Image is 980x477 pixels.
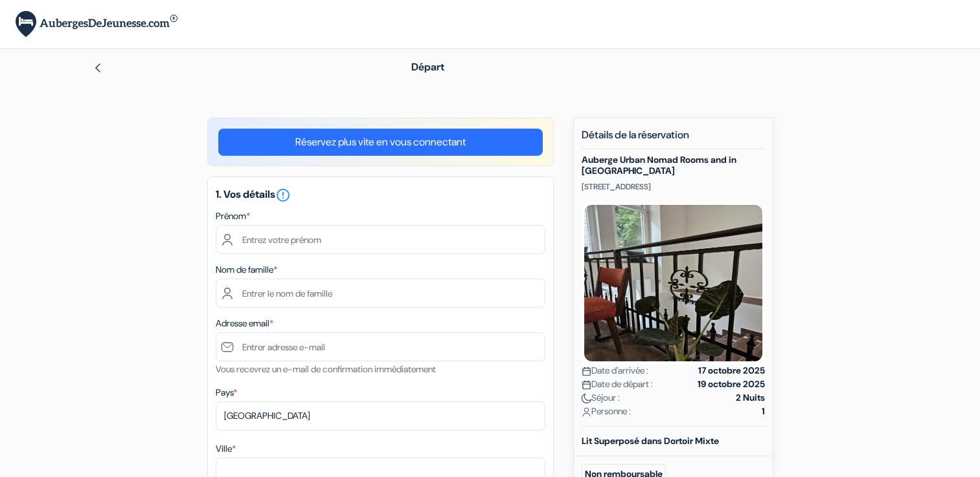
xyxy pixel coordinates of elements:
[275,187,291,201] a: error_outline
[698,377,765,391] strong: 19 octobre 2025
[216,225,545,254] input: Entrez votre prénom
[216,263,277,277] label: Nom de famille
[582,394,591,403] img: moon.svg
[216,317,273,330] label: Adresse email
[582,364,648,377] span: Date d'arrivée :
[275,187,291,203] i: error_outline
[411,60,444,74] span: Départ
[16,11,177,37] img: AubergesDeJeunesse.com
[582,405,631,418] span: Personne :
[216,209,250,223] label: Prénom
[216,442,236,456] label: Ville
[582,154,765,176] h5: Auberge Urban Nomad Rooms and in [GEOGRAPHIC_DATA]
[93,63,103,73] img: left_arrow.svg
[698,364,765,377] strong: 17 octobre 2025
[216,187,545,203] h5: 1. Vos détails
[736,391,765,405] strong: 2 Nuits
[216,363,436,375] small: Vous recevrez un e-mail de confirmation immédiatement
[216,279,545,308] input: Entrer le nom de famille
[582,380,591,390] img: calendar.svg
[762,405,765,418] strong: 1
[582,391,620,405] span: Séjour :
[216,386,237,399] label: Pays
[216,332,545,361] input: Entrer adresse e-mail
[582,377,653,391] span: Date de départ :
[582,435,719,447] b: Lit Superposé dans Dortoir Mixte
[582,407,591,417] img: user_icon.svg
[582,366,591,376] img: calendar.svg
[582,182,765,192] p: [STREET_ADDRESS]
[582,129,765,149] h5: Détails de la réservation
[218,129,543,156] a: Réservez plus vite en vous connectant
